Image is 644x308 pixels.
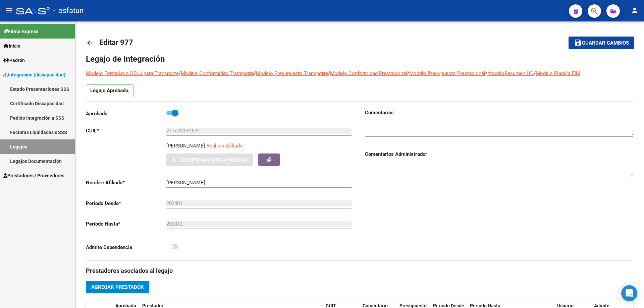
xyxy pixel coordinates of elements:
[86,220,166,228] p: Periodo Hasta
[99,38,133,47] span: Editar 977
[5,6,13,14] mat-icon: menu
[3,172,64,179] span: Prestadores / Proveedores
[86,39,94,47] mat-icon: arrow_back
[86,84,134,97] p: Legajo Aprobado.
[86,244,166,251] p: Admite Dependencia
[365,150,633,158] h3: Comentarios Administrador
[86,179,166,186] p: Nombre Afiliado
[86,127,166,134] p: CUIL
[574,39,582,47] mat-icon: save
[206,143,243,149] span: Análisis Afiliado
[179,157,248,163] span: Certificado Discapacidad
[631,6,639,14] mat-icon: person
[330,70,407,76] a: Modelo Conformidad Prestacional
[86,281,149,293] button: Agregar Prestador
[166,153,253,166] button: Certificado Discapacidad
[86,110,166,117] p: Aprobado
[487,70,534,76] a: ModeloResumen HC
[536,70,580,76] a: Modelo Planilla FIM
[181,70,254,76] a: Modelo Conformidad Transporte
[91,284,144,290] span: Agregar Prestador
[569,37,634,49] button: Guardar cambios
[582,40,629,46] span: Guardar cambios
[166,142,205,149] p: [PERSON_NAME]
[86,70,179,76] a: Modelo Formulario DDJJ para Transporte
[86,54,633,64] h1: Legajo de Integración
[409,70,485,76] a: Modelo Presupuesto Prestacional
[365,109,633,116] h3: Comentarios
[3,71,65,78] span: Integración (discapacidad)
[256,70,328,76] a: Modelo Presupuesto Transporte
[3,42,20,50] span: Inicio
[86,200,166,207] p: Periodo Desde
[86,266,633,275] h3: Prestadores asociados al legajo
[3,57,25,64] span: Padrón
[621,285,637,301] div: Open Intercom Messenger
[53,3,84,18] span: - osfatun
[3,28,38,35] span: Firma Express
